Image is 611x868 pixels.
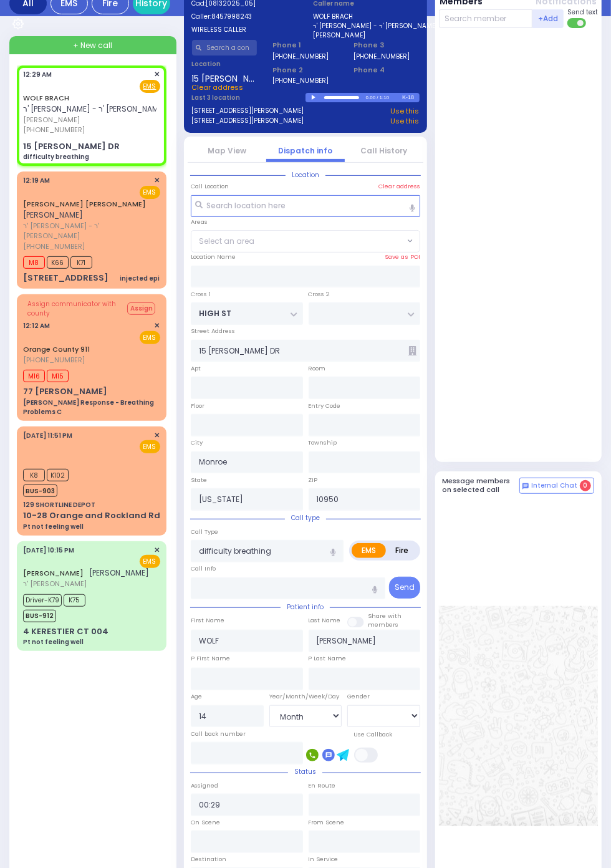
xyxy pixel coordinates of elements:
label: Assigned [191,781,218,790]
label: Turn off text [567,17,587,29]
a: Map View [208,145,246,156]
a: Use this [391,116,420,127]
span: Phone 4 [354,65,419,75]
input: Search location here [191,195,420,218]
label: Gender [347,692,370,701]
label: Cross 1 [191,290,211,299]
span: [PHONE_NUMBER] [23,355,85,365]
label: Age [191,692,202,701]
span: Phone 1 [272,40,338,51]
div: 15 [PERSON_NAME] DR [23,140,120,153]
span: [PHONE_NUMBER] [23,241,85,251]
label: Location [192,59,257,69]
label: WIRELESS CALLER [192,25,298,34]
span: [PHONE_NUMBER] [23,125,85,135]
div: 77 [PERSON_NAME] [23,385,107,398]
u: EMS [143,82,156,91]
label: Room [309,364,326,373]
label: Destination [191,855,226,864]
a: Call History [361,145,408,156]
span: BUS-903 [23,485,57,497]
label: [PHONE_NUMBER] [354,52,410,61]
div: injected epi [120,274,160,283]
label: [PERSON_NAME] [314,31,420,40]
div: Pt not feeling well [23,522,84,531]
label: City [191,438,203,447]
label: P Last Name [309,654,347,663]
label: Use Callback [354,730,393,739]
span: ✕ [155,545,160,556]
div: 10-28 Orange and Rockland Rd [23,509,160,522]
span: M8 [23,256,45,269]
span: 15 [PERSON_NAME] DR [192,72,257,82]
span: ✕ [155,430,160,441]
span: K102 [47,469,69,481]
input: Search a contact [192,40,257,55]
label: Caller: [192,12,298,21]
label: Street Address [191,327,235,335]
span: ר' [PERSON_NAME] - ר' [PERSON_NAME] [23,104,166,114]
div: Year/Month/Week/Day [269,692,342,701]
div: 1:10 [379,90,390,105]
span: M15 [47,370,69,382]
button: +Add [532,9,564,28]
span: K66 [47,256,69,269]
a: [STREET_ADDRESS][PERSON_NAME] [192,106,304,117]
span: EMS [140,331,160,344]
a: Orange County 911 [23,344,90,354]
label: EMS [352,543,386,558]
label: Floor [191,402,204,410]
span: Phone 3 [354,40,419,51]
span: K71 [70,256,92,269]
span: ✕ [155,175,160,186]
label: Apt [191,364,201,373]
span: members [368,620,399,629]
label: Areas [191,218,208,226]
a: [PERSON_NAME] [PERSON_NAME] [23,199,146,209]
input: Search member [439,9,533,28]
span: [PERSON_NAME] [23,115,166,125]
span: EMS [140,440,160,453]
label: WOLF BRACH [314,12,420,21]
div: [PERSON_NAME] Response - Breathing Problems C [23,398,160,417]
span: 12:19 AM [23,176,50,185]
button: Send [389,577,420,599]
span: + New call [73,40,112,51]
span: [PERSON_NAME] [23,210,83,220]
span: M16 [23,370,45,382]
img: comment-alt.png [522,483,529,489]
label: Call back number [191,730,246,738]
span: Call type [285,513,326,523]
span: 12:12 AM [23,321,50,330]
span: [DATE] 11:51 PM [23,431,72,440]
label: Save as POI [385,253,420,261]
span: BUS-912 [23,610,56,622]
label: [PHONE_NUMBER] [272,52,329,61]
label: Call Type [191,528,218,536]
span: Status [288,767,322,776]
label: Township [309,438,337,447]
span: 8457998243 [212,12,253,21]
label: Last Name [309,616,341,625]
a: [PERSON_NAME] [23,568,84,578]
span: ר' [PERSON_NAME] - ר' [PERSON_NAME] [23,221,156,241]
label: ר' [PERSON_NAME] - ר' [PERSON_NAME] [314,21,420,31]
div: 4 KERESTIER CT 004 [23,625,108,638]
span: 0 [580,480,591,491]
label: Entry Code [309,402,341,410]
span: [DATE] 10:15 PM [23,546,74,555]
span: EMS [140,555,160,568]
label: State [191,476,207,485]
span: ר' [PERSON_NAME] [23,579,149,589]
a: WOLF BRACH [23,93,69,103]
span: EMS [140,186,160,199]
span: 12:29 AM [23,70,52,79]
label: Last 3 location [192,93,306,102]
span: Send text [567,7,598,17]
span: Location [286,170,325,180]
label: First Name [191,616,224,625]
button: Assign [127,302,155,314]
label: ZIP [309,476,318,485]
label: Fire [385,543,418,558]
a: Use this [391,106,420,117]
